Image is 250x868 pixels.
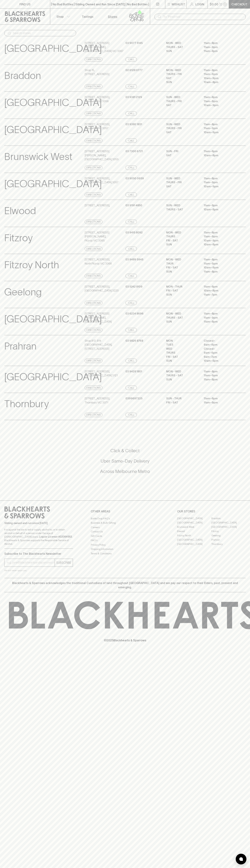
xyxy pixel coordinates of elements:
p: [STREET_ADDRESS] , Brunswick VIC 3057 [85,122,110,130]
p: Sibling owned and run since [DATE] [4,521,73,525]
a: [GEOGRAPHIC_DATA] [211,525,246,529]
p: Shop 15 , [STREET_ADDRESS] [85,68,109,76]
p: SUN [166,293,198,297]
p: SUN [166,378,198,382]
a: Call [125,328,137,332]
a: Elwood [177,529,211,533]
p: SUBSCRIBE [56,560,71,565]
p: 10am – 9pm [204,266,236,270]
h5: Across Melbourne Metro [4,468,246,474]
p: MON - WED [166,41,198,45]
p: [STREET_ADDRESS] , [GEOGRAPHIC_DATA] 3121 [85,370,118,378]
p: Wishlist [172,2,185,6]
p: Closed – [204,347,236,351]
p: SUN [166,359,198,363]
p: 11am – 8pm [204,320,236,324]
p: 10am – 9pm [204,184,236,189]
a: Call [125,138,137,143]
p: 11am – 9pm [204,373,236,378]
button: SUBSCRIBE [55,559,73,567]
a: Call [125,359,137,363]
a: Fitzroy North [177,533,211,538]
p: SUN [166,320,198,324]
p: [STREET_ADDRESS] , North Fitzroy VIC 3068 [85,258,112,266]
p: 10am – 8pm [204,289,236,293]
a: Call [125,247,137,251]
p: THURS - SAT [166,316,198,320]
a: Stores [100,9,125,24]
p: [STREET_ADDRESS][PERSON_NAME] , Fitzroy VIC 3065 [85,231,125,243]
p: 11am – 8pm [204,270,236,274]
a: Shipping Information [91,547,159,551]
p: MON - THUR [166,285,198,289]
a: Directions [85,386,102,390]
a: Directions [85,57,102,62]
p: 03 6234 8696 [125,312,143,316]
p: Thornbury [4,396,49,411]
p: 11am – 9pm [204,99,236,103]
p: 9am – 6pm [204,343,236,347]
p: 9am – 6pm [204,351,236,355]
a: Terms & Conditions [91,551,159,556]
p: 11am – 8pm [204,203,236,208]
a: Directions [85,138,102,143]
p: 11am – 8pm [204,258,236,262]
a: Directions [85,247,102,251]
p: 11am – 8pm [204,396,236,401]
a: Directions [85,111,102,116]
p: SAT [166,130,198,134]
p: THURS [166,235,198,239]
p: 11am – 8pm [204,149,236,153]
h5: Uber Same-Day Delivery [4,458,246,464]
a: [GEOGRAPHIC_DATA] [211,521,246,525]
p: 03 5242 8109 [125,285,142,289]
p: 11am – 8pm [204,95,236,99]
p: MON [166,339,198,343]
p: 10am – 8pm [204,243,236,247]
p: [GEOGRAPHIC_DATA] [4,176,102,191]
a: Call [125,111,137,116]
a: [GEOGRAPHIC_DATA] [177,538,211,542]
a: [GEOGRAPHIC_DATA] [177,516,211,521]
p: 03 9380 1831 [125,122,142,126]
p: 02 6128 0777 [125,68,143,72]
p: Prahran [4,339,36,354]
a: Call [125,386,137,390]
a: Thornbury [211,542,246,546]
p: Sun - Thur [166,396,198,401]
p: [STREET_ADDRESS][PERSON_NAME] , [GEOGRAPHIC_DATA] 3055 [85,149,125,161]
p: SAT [166,76,198,80]
p: 11am – 8pm [204,41,236,45]
p: MON - WED [166,258,198,262]
p: FRI - SAT [166,289,198,293]
a: Privacy Policy [91,543,159,547]
p: SUN - WED [166,95,198,99]
p: [GEOGRAPHIC_DATA] [4,122,102,137]
p: 0 [224,3,226,5]
p: Braddon [4,68,41,83]
p: 10am – 5pm [204,359,236,363]
p: 11am – 8pm [204,122,236,126]
p: Closed – [204,339,236,343]
p: [GEOGRAPHIC_DATA] [4,95,102,110]
p: 10am – 8pm [204,208,236,212]
p: [GEOGRAPHIC_DATA] [4,312,102,326]
p: MON - WED [166,312,198,316]
p: THURS - SAT [166,373,198,378]
p: MON - WED [166,68,198,72]
p: THURS - FRI [166,180,198,184]
p: 03 9415 8092 [125,231,143,235]
p: [GEOGRAPHIC_DATA] [4,370,102,384]
p: MON - WED [166,231,198,235]
p: 10am – 9pm [204,76,236,80]
a: Call [125,274,137,278]
p: 11am – 9pm [204,316,236,320]
a: Call [125,84,137,89]
p: Checkout [231,2,247,6]
p: FRI - SAT [166,355,198,359]
p: SUN - FRI [166,149,198,153]
input: Search stores [13,30,73,36]
p: TUES [166,343,198,347]
p: 10am – 8pm [204,80,236,84]
p: WED [166,347,198,351]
